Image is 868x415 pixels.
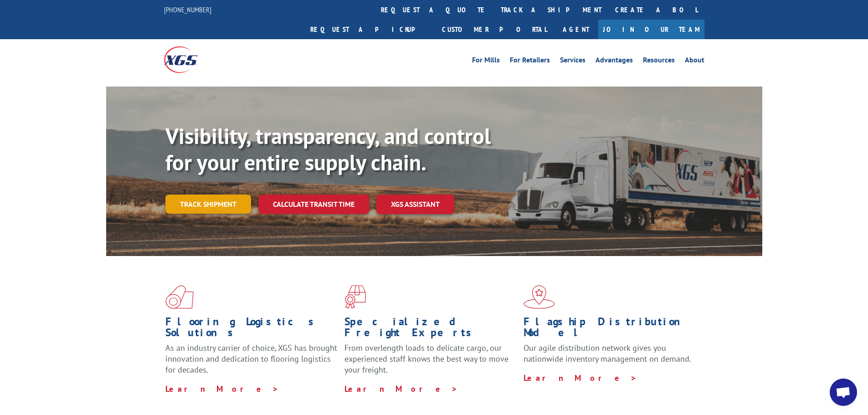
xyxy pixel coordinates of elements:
[596,56,633,67] a: Advantages
[554,20,598,39] a: Agent
[165,384,279,394] a: Learn More >
[435,20,554,39] a: Customer Portal
[524,373,637,383] a: Learn More >
[165,343,337,375] span: As an industry carrier of choice, XGS has brought innovation and dedication to flooring logistics...
[510,56,550,67] a: For Retailers
[303,20,435,39] a: Request a pickup
[164,5,211,14] a: [PHONE_NUMBER]
[524,285,555,309] img: xgs-icon-flagship-distribution-model-red
[830,379,857,406] div: Open chat
[165,122,491,176] b: Visibility, transparency, and control for your entire supply chain.
[472,56,500,67] a: For Mills
[643,56,675,67] a: Resources
[524,316,696,343] h1: Flagship Distribution Model
[598,20,704,39] a: Join Our Team
[685,56,704,67] a: About
[344,316,517,343] h1: Specialized Freight Experts
[165,195,251,214] a: Track shipment
[524,343,691,364] span: Our agile distribution network gives you nationwide inventory management on demand.
[344,343,517,383] p: From overlength loads to delicate cargo, our experienced staff knows the best way to move your fr...
[165,316,338,343] h1: Flooring Logistics Solutions
[344,384,458,394] a: Learn More >
[560,56,586,67] a: Services
[165,285,194,309] img: xgs-icon-total-supply-chain-intelligence-red
[376,195,454,214] a: XGS ASSISTANT
[344,285,366,309] img: xgs-icon-focused-on-flooring-red
[258,195,369,214] a: Calculate transit time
